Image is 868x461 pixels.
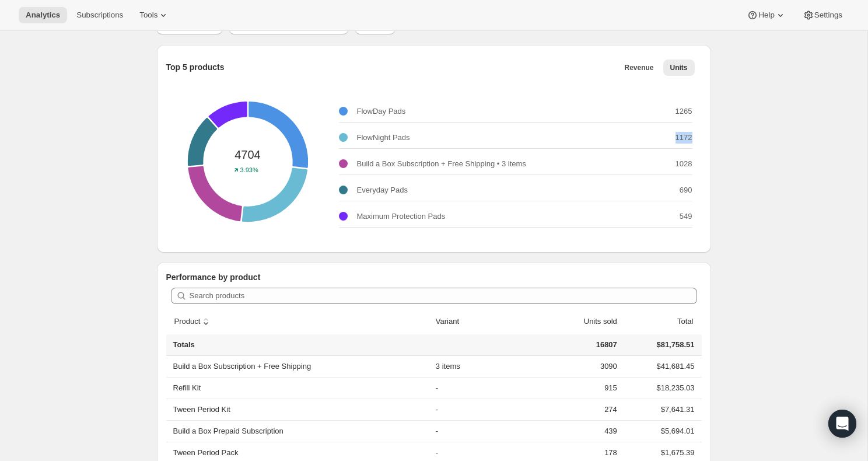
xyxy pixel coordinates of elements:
[534,334,621,356] td: 16807
[432,399,534,420] td: -
[166,61,225,73] p: Top 5 products
[621,334,702,356] td: $81,758.51
[357,158,526,170] p: Build a Box Subscription + Free Shipping • 3 items
[534,356,621,377] td: 3090
[675,132,692,144] p: 1172
[664,310,695,333] button: Total
[76,11,123,20] span: Subscriptions
[132,7,176,23] button: Tools
[432,356,534,377] td: 3 items
[357,184,408,196] p: Everyday Pads
[26,11,60,20] span: Analytics
[19,7,67,23] button: Analytics
[173,310,214,333] button: sort ascending byProduct
[814,11,842,20] span: Settings
[534,377,621,399] td: 915
[624,63,653,72] span: Revenue
[139,11,157,20] span: Tools
[828,410,856,438] div: Open Intercom Messenger
[796,7,849,23] button: Settings
[680,211,692,222] p: 549
[621,377,702,399] td: $18,235.03
[534,399,621,420] td: 274
[675,158,692,170] p: 1028
[675,106,692,117] p: 1265
[166,271,702,283] p: Performance by product
[670,63,688,72] span: Units
[680,184,692,196] p: 690
[621,356,702,377] td: $41,681.45
[357,132,410,144] p: FlowNight Pads
[621,420,702,442] td: $5,694.01
[166,377,432,399] th: Refill Kit
[357,106,406,117] p: FlowDay Pads
[621,399,702,420] td: $7,641.31
[570,310,619,333] button: Units sold
[357,211,446,222] p: Maximum Protection Pads
[166,334,432,356] th: Totals
[758,11,774,20] span: Help
[190,288,697,304] input: Search products
[166,399,432,420] th: Tween Period Kit
[534,420,621,442] td: 439
[166,420,432,442] th: Build a Box Prepaid Subscription
[432,420,534,442] td: -
[69,7,130,23] button: Subscriptions
[432,377,534,399] td: -
[740,7,793,23] button: Help
[434,310,473,333] button: Variant
[166,356,432,377] th: Build a Box Subscription + Free Shipping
